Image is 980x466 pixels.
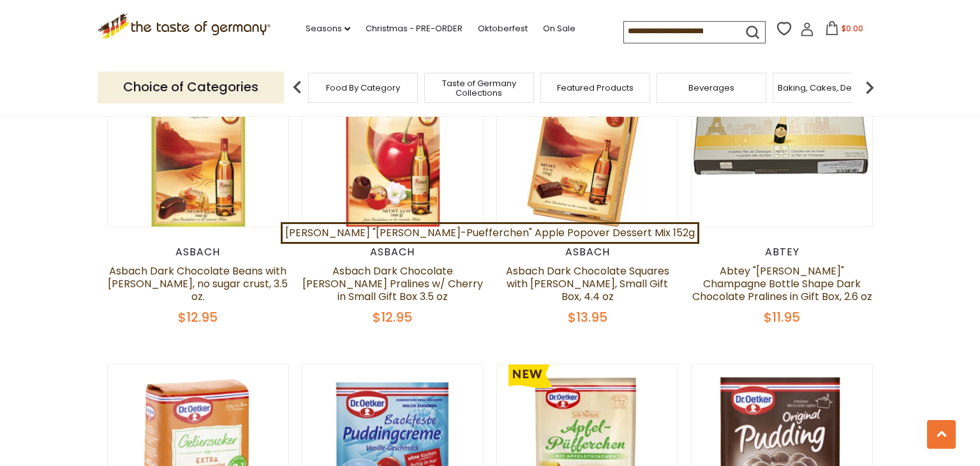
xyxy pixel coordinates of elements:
a: [PERSON_NAME] "[PERSON_NAME]-Puefferchen" Apple Popover Dessert Mix 152g [281,222,699,244]
div: Asbach [107,246,289,259]
img: Asbach Dark Chocolate Brandy Pralines w/ Cherry in Small Gift Box 3.5 oz [302,46,483,227]
a: Asbach Dark Chocolate Beans with [PERSON_NAME], no sugar crust, 3.5 oz. [108,264,288,304]
img: Asbach Dark Chocolate Beans with Brandy, no sugar crust, 3.5 oz. [108,46,288,227]
span: $11.95 [764,308,800,326]
div: Asbach [496,246,678,259]
a: Seasons [306,22,350,36]
img: previous arrow [285,75,310,100]
a: Asbach Dark Chocolate Squares with [PERSON_NAME], Small Gift Box, 4.4 oz [506,264,669,304]
span: $12.95 [178,308,218,326]
div: Abtey [691,246,873,259]
a: Food By Category [326,83,400,93]
img: Asbach Dark Chocolate Squares with Brandy, Small Gift Box, 4.4 oz [497,46,678,227]
a: Abtey "[PERSON_NAME]" Champagne Bottle Shape Dark Chocolate Pralines in Gift Box, 2.6 oz [692,264,872,304]
img: Abtey "Marc de Champagne" Champagne Bottle Shape Dark Chocolate Pralines in Gift Box, 2.6 oz [692,46,872,227]
span: $12.95 [373,308,412,326]
a: Taste of Germany Collections [428,79,530,98]
a: On Sale [543,22,575,36]
a: Asbach Dark Chocolate [PERSON_NAME] Pralines w/ Cherry in Small Gift Box 3.5 oz [302,264,483,304]
a: Beverages [688,83,734,93]
img: next arrow [857,75,882,100]
a: Christmas - PRE-ORDER [366,22,463,36]
button: $0.00 [817,21,871,40]
span: $13.95 [568,308,607,326]
a: Oktoberfest [478,22,528,36]
p: Choice of Categories [98,71,284,103]
a: Baking, Cakes, Desserts [778,83,877,93]
a: Featured Products [557,83,634,93]
span: $0.00 [842,23,863,34]
div: Asbach [302,246,484,259]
